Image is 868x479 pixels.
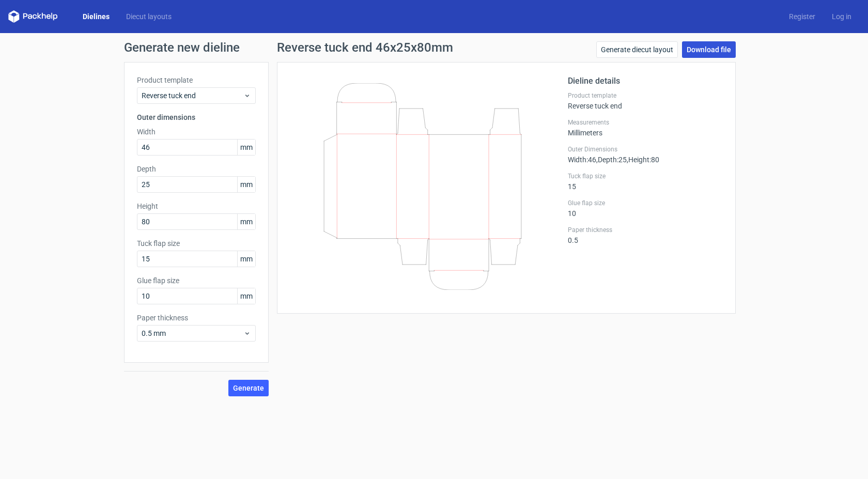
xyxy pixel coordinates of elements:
[824,11,860,22] a: Log in
[237,214,255,229] span: mm
[568,75,723,87] h2: Dieline details
[781,11,824,22] a: Register
[137,164,256,174] label: Depth
[568,172,723,180] label: Tuck flap size
[568,199,723,207] label: Glue flap size
[568,199,723,218] div: 10
[142,328,243,338] span: 0.5 mm
[233,384,264,392] span: Generate
[237,177,255,192] span: mm
[137,75,256,85] label: Product template
[568,156,596,164] span: Width : 46
[237,140,255,155] span: mm
[137,238,256,249] label: Tuck flap size
[237,251,255,267] span: mm
[237,288,255,304] span: mm
[596,156,627,164] span: , Depth : 25
[627,156,659,164] span: , Height : 80
[568,145,723,153] label: Outer Dimensions
[568,226,723,244] div: 0.5
[568,118,723,127] label: Measurements
[118,11,180,22] a: Diecut layouts
[137,127,256,137] label: Width
[682,41,736,58] a: Download file
[568,172,723,191] div: 15
[137,275,256,286] label: Glue flap size
[124,41,744,54] h1: Generate new dieline
[74,11,118,22] a: Dielines
[142,90,243,101] span: Reverse tuck end
[568,91,723,110] div: Reverse tuck end
[137,313,256,323] label: Paper thickness
[568,91,723,100] label: Product template
[277,41,453,54] h1: Reverse tuck end 46x25x80mm
[568,226,723,234] label: Paper thickness
[568,118,723,137] div: Millimeters
[596,41,678,58] a: Generate diecut layout
[137,201,256,211] label: Height
[228,380,269,396] button: Generate
[137,112,256,122] h3: Outer dimensions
